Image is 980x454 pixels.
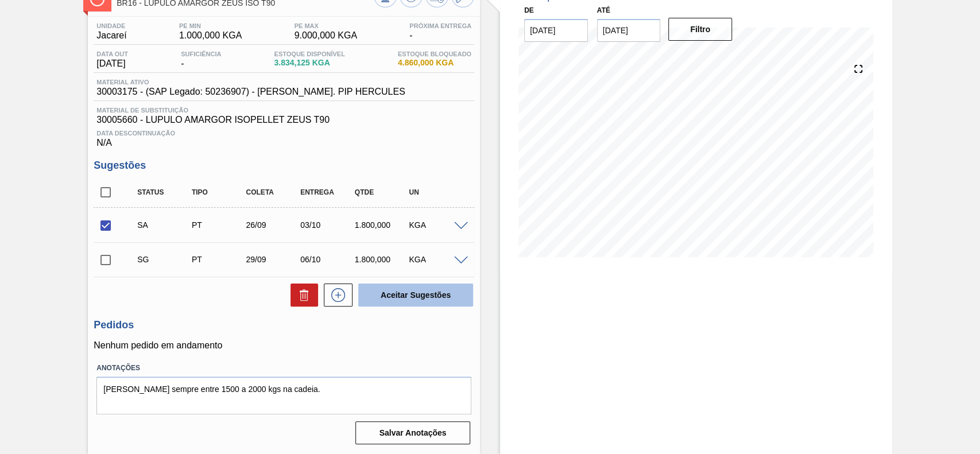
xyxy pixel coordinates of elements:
div: 06/10/2025 [297,255,357,264]
button: Filtro [668,18,732,41]
span: Data out [96,51,128,57]
label: Anotações [96,360,471,377]
span: 1.000,000 KGA [179,30,242,41]
h3: Pedidos [94,319,474,331]
span: 9.000,000 KGA [295,30,357,41]
button: Aceitar Sugestões [358,284,473,306]
div: Status [134,188,194,196]
p: Nenhum pedido em andamento [94,340,474,351]
div: Sugestão Criada [134,255,194,264]
div: UN [406,188,466,196]
input: dd/mm/yyyy [597,19,661,42]
label: Até [597,6,610,14]
div: Excluir Sugestões [285,284,318,306]
div: Qtde [352,188,412,196]
span: PE MIN [179,22,242,29]
div: 1.800,000 [352,220,412,230]
div: KGA [406,255,466,264]
div: Pedido de Transferência [189,220,249,230]
div: N/A [94,125,474,148]
span: 3.834,125 KGA [274,59,344,67]
span: Suficiência [181,51,221,57]
span: Jacareí [96,30,126,41]
span: 30003175 - (SAP Legado: 50236907) - [PERSON_NAME]. PIP HERCULES [96,87,405,97]
label: De [524,6,534,14]
button: Salvar Anotações [355,421,470,444]
div: Pedido de Transferência [189,255,249,264]
div: 26/09/2025 [243,220,303,230]
h3: Sugestões [94,160,474,172]
div: 03/10/2025 [297,220,357,230]
div: Entrega [297,188,357,196]
div: - [406,22,474,41]
span: PE MAX [295,22,357,29]
input: dd/mm/yyyy [524,19,588,42]
div: Aceitar Sugestões [353,282,474,308]
div: Tipo [189,188,249,196]
span: [DATE] [96,59,128,69]
span: Próxima Entrega [409,22,471,29]
span: 30005660 - LUPULO AMARGOR ISOPELLET ZEUS T90 [96,115,471,125]
div: 1.800,000 [352,255,412,264]
span: Unidade [96,22,126,29]
div: - [178,51,224,69]
span: Material de Substituição [96,107,471,114]
span: 4.860,000 KGA [398,59,471,67]
div: Coleta [243,188,303,196]
span: Estoque Disponível [274,51,344,57]
span: Data Descontinuação [96,130,471,137]
div: 29/09/2025 [243,255,303,264]
textarea: [PERSON_NAME] sempre entre 1500 a 2000 kgs na cadeia. [96,377,471,414]
span: Material ativo [96,79,405,86]
div: KGA [406,220,466,230]
div: Nova sugestão [318,284,353,306]
div: Sugestão Alterada [134,220,194,230]
span: Estoque Bloqueado [398,51,471,57]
